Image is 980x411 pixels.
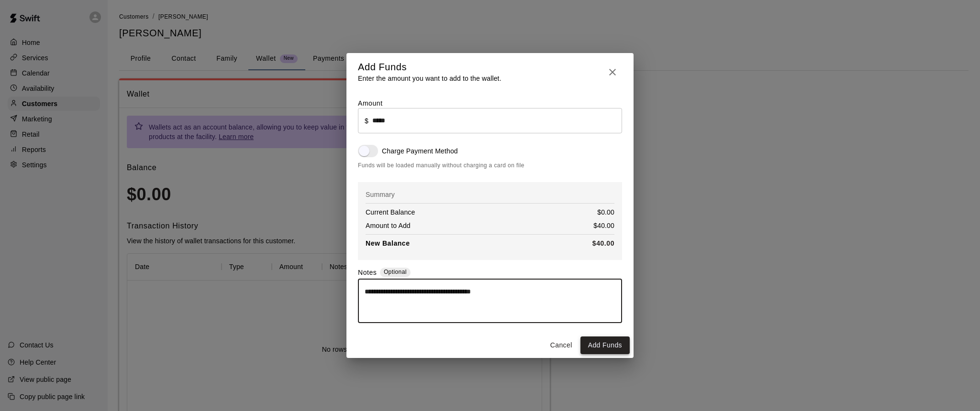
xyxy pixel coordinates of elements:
p: New Balance [366,238,410,249]
button: Cancel [546,336,577,354]
p: Current Balance [366,207,415,217]
p: Enter the amount you want to add to the wallet. [358,74,501,83]
label: Notes [358,268,377,279]
p: Charge Payment Method [382,146,458,156]
p: $0.00 [597,207,614,217]
p: $ [365,116,368,126]
button: Add Funds [580,336,630,354]
p: Summary [366,190,614,199]
h5: Add Funds [358,61,501,74]
span: Funds will be loaded manually without charging a card on file [358,161,622,171]
p: $40.00 [592,238,614,249]
span: Optional [384,269,407,275]
label: Amount [358,99,383,107]
p: Amount to Add [366,221,411,230]
p: $40.00 [593,221,614,230]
